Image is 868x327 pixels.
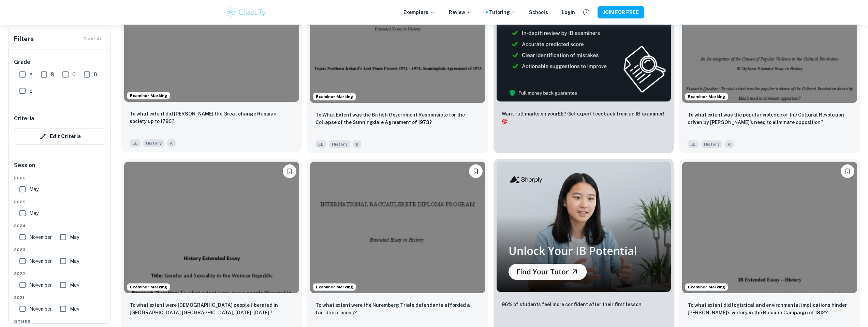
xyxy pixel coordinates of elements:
[725,140,734,148] span: A
[127,284,170,290] span: Examiner Marking
[14,161,105,175] h6: Session
[143,139,164,147] span: History
[353,140,361,148] span: B
[29,233,52,241] span: November
[167,139,176,147] span: A
[688,301,852,316] p: To what extent did logistical and environmental implications hinder Napoleon’s victory in the Rus...
[562,9,575,16] a: Login
[685,94,728,100] span: Examiner Marking
[14,295,105,301] span: 2021
[14,223,105,229] span: 2024
[29,305,52,313] span: November
[313,94,356,100] span: Examiner Marking
[14,271,105,277] span: 2022
[130,139,141,147] span: EE
[130,301,294,316] p: To what extent were queer people liberated in Weimar Germany, 1919-1933?
[598,6,644,18] button: JOIN FOR FREE
[841,164,854,178] button: Please log in to bookmark exemplars
[283,164,296,178] button: Please log in to bookmark exemplars
[29,257,52,265] span: November
[580,6,592,18] button: Help and Feedback
[29,71,33,78] span: A
[70,257,79,265] span: May
[315,111,480,126] p: To What Extent was the British Government Responsible for the Collapse of the Sunningdale Agreeme...
[14,247,105,253] span: 2023
[224,5,267,19] img: Clastify logo
[682,162,857,293] img: History EE example thumbnail: To what extent did logistical and enviro
[51,71,54,78] span: B
[469,164,483,178] button: Please log in to bookmark exemplars
[70,305,79,313] span: May
[688,140,698,148] span: EE
[70,233,79,241] span: May
[701,140,722,148] span: History
[29,186,39,193] span: May
[403,9,435,16] p: Exemplars
[72,71,76,78] span: C
[685,284,728,290] span: Examiner Marking
[29,87,32,95] span: E
[449,9,472,16] p: Review
[14,58,105,66] h6: Grade
[29,209,39,217] span: May
[502,110,666,125] p: Want full marks on your EE ? Get expert feedback from an IB examiner!
[14,114,34,123] h6: Criteria
[502,119,507,124] span: 🎯
[502,301,642,308] p: 96% of students feel more confident after their first lesson
[310,162,485,293] img: History EE example thumbnail: To what extent were the Nuremberg Trials
[29,281,52,289] span: November
[313,284,356,290] span: Examiner Marking
[127,93,170,99] span: Examiner Marking
[529,9,548,16] a: Schools
[130,110,294,125] p: To what extent did Catherine the Great change Russian society up to 1796?
[489,9,515,16] a: Tutoring
[14,199,105,205] span: 2025
[14,128,105,145] button: Edit Criteria
[688,111,852,126] p: To what extent was the popular violence of the Cultural Revolution driven by Mao’s need to elimin...
[14,318,105,325] span: Other
[94,71,97,78] span: D
[124,162,299,293] img: History EE example thumbnail: To what extent were queer people liberat
[315,301,480,316] p: To what extent were the Nuremberg Trials defendants afforded a fair due process?
[329,140,350,148] span: History
[14,34,34,44] h6: Filters
[496,162,671,292] img: Thumbnail
[14,175,105,181] span: 2026
[315,140,326,148] span: EE
[70,281,79,289] span: May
